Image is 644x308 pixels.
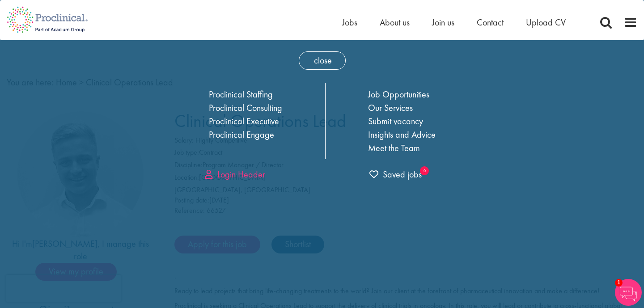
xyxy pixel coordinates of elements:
[368,89,429,100] a: Job Opportunities
[615,279,623,287] span: 1
[368,115,423,127] a: Submit vacancy
[615,279,642,306] img: Chatbot
[368,102,413,114] a: Our Services
[209,89,273,100] a: Proclinical Staffing
[369,168,422,181] a: 0 jobs in shortlist
[369,169,422,180] span: Saved jobs
[209,129,274,140] a: Proclinical Engage
[209,102,282,114] a: Proclinical Consulting
[477,17,504,28] a: Contact
[432,17,454,28] a: Join us
[299,51,346,70] span: close
[342,17,357,28] a: Jobs
[380,17,410,28] a: About us
[420,166,429,175] sub: 0
[205,169,265,180] a: Login Header
[209,115,279,127] a: Proclinical Executive
[526,17,566,28] a: Upload CV
[368,142,420,154] a: Meet the Team
[368,129,436,140] a: Insights and Advice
